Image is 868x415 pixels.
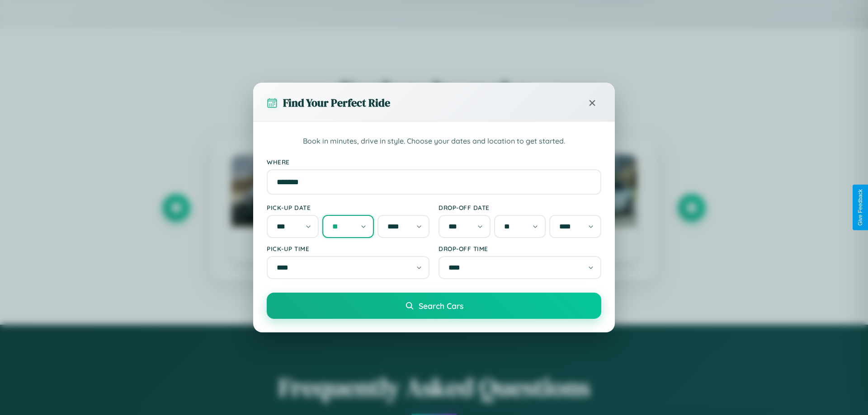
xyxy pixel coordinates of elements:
label: Drop-off Date [439,204,601,211]
label: Pick-up Date [267,204,429,211]
button: Search Cars [267,293,601,319]
p: Book in minutes, drive in style. Choose your dates and location to get started. [267,135,601,147]
label: Drop-off Time [439,245,601,252]
label: Where [267,158,601,166]
span: Search Cars [419,301,463,311]
h3: Find Your Perfect Ride [283,95,390,110]
label: Pick-up Time [267,245,429,252]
